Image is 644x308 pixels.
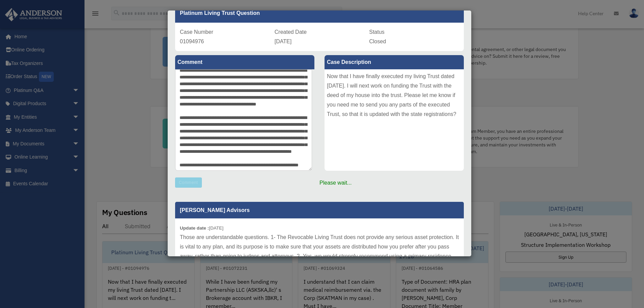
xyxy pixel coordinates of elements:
[325,55,464,69] label: Case Description
[180,39,204,44] span: 01094976
[275,29,307,35] span: Created Date
[175,4,464,23] div: Platinum Living Trust Question
[180,233,459,270] p: Those are understandable questions. 1- The Revocable Living Trust does not provide any serious as...
[369,29,384,35] span: Status
[180,226,223,231] small: [DATE]
[175,55,314,69] label: Comment
[325,69,464,171] div: Now that I have finally executed my living Trust dated [DATE]. I will next work on funding the Tr...
[180,29,213,35] span: Case Number
[369,39,386,44] span: Closed
[175,177,202,188] button: Comment
[180,226,209,231] b: Update date :
[175,202,464,218] p: [PERSON_NAME] Advisors
[275,39,291,44] span: [DATE]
